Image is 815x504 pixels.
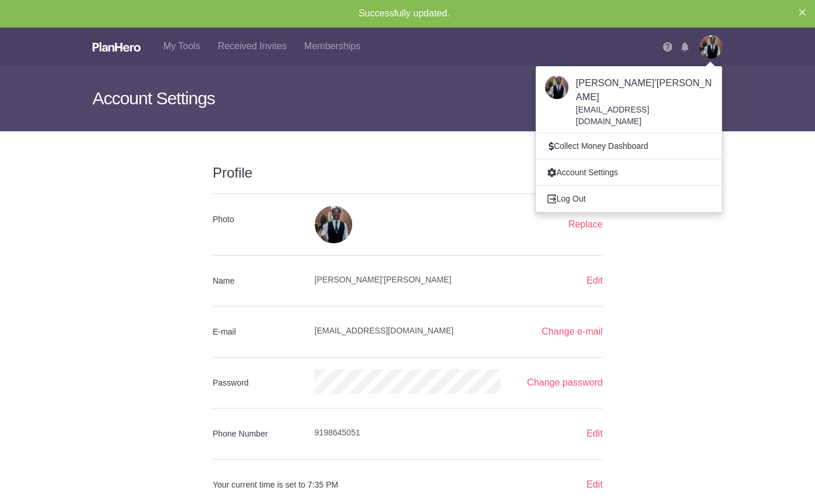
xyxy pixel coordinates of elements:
[799,9,806,16] img: X small white
[536,165,722,180] a: Account Settings
[527,377,602,387] a: Change password
[213,267,297,294] h4: Name
[547,168,556,177] img: Account settings
[536,138,722,154] a: Collect Money Dashboard
[93,42,141,52] img: Logo white planhero
[586,275,603,285] a: Edit
[575,104,712,127] div: [EMAIL_ADDRESS][DOMAIN_NAME]
[586,479,603,489] a: Edit
[536,191,722,206] a: Log Out
[699,35,722,59] img: Img 2166
[213,369,297,396] h4: Password
[541,326,602,336] a: Change e-mail
[799,7,806,16] button: Close
[209,28,295,65] a: Received Invites
[315,206,352,243] img: Img 2166
[213,143,603,182] h2: Profile
[295,28,369,65] a: Memberships
[568,219,603,229] a: Replace
[548,142,553,151] img: Dollar sign
[213,318,297,345] h4: E-mail
[155,28,209,65] a: My Tools
[586,428,603,438] a: Edit
[547,195,556,203] img: Logout
[663,42,672,52] img: Help icon
[93,66,723,131] h3: Account Settings
[575,76,712,104] h4: [PERSON_NAME]’[PERSON_NAME]
[213,420,297,447] h4: Phone Number
[213,206,297,233] h4: Photo
[545,76,568,99] img: Img 2166
[681,42,688,52] img: Notifications
[213,471,399,498] h4: Your current time is set to 7:35 PM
